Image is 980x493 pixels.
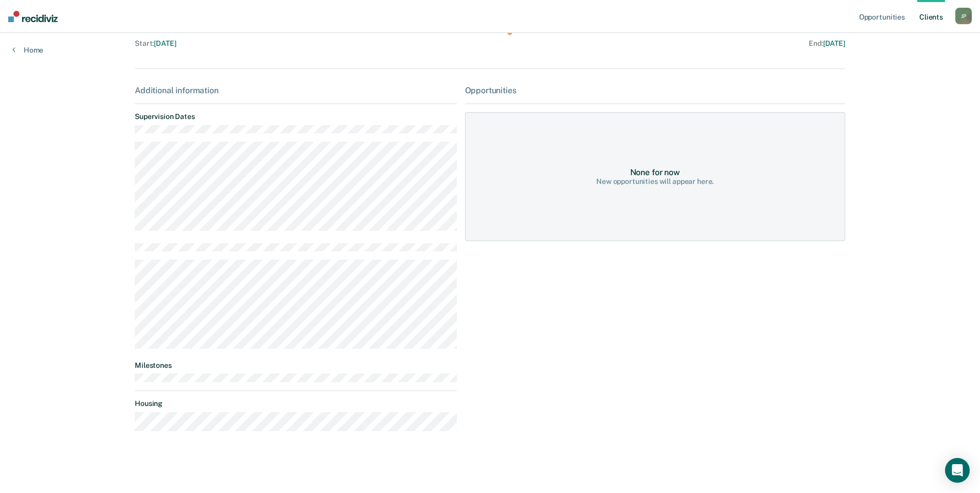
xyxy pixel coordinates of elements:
dt: Housing [135,399,456,408]
div: J P [955,8,972,24]
div: Opportunities [465,86,845,95]
div: None for now [630,167,680,177]
span: [DATE] [154,39,176,47]
dt: Supervision Dates [135,112,456,121]
div: Open Intercom Messenger [945,458,970,483]
div: End : [494,39,845,48]
dt: Milestones [135,361,456,370]
button: JP [955,8,972,24]
span: [DATE] [823,39,845,47]
div: Additional information [135,86,456,95]
a: Home [12,45,43,55]
div: Start : [135,39,490,48]
div: New opportunities will appear here. [596,177,714,186]
img: Recidiviz [8,11,58,22]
